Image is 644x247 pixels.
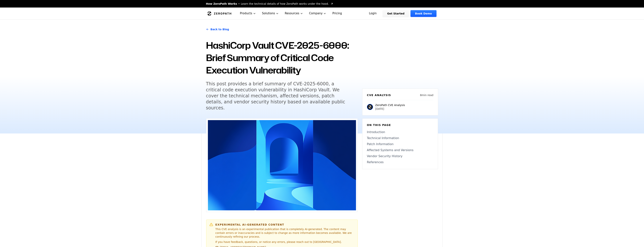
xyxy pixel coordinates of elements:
a: Introduction [367,130,433,134]
span: How ZeroPath Works [206,2,237,6]
img: HashiCorp Vault CVE-2025-6000: Brief Summary of Critical Code Execution Vulnerability [208,120,356,210]
button: Company [306,8,329,19]
p: ZeroPath CVE Analysis [375,103,405,107]
a: How ZeroPath WorksLearn the technical details of how ZeroPath works under the hood. [206,2,333,6]
a: Book Demo [410,10,436,17]
a: Pricing [329,8,345,19]
a: Get Started [383,10,409,17]
h6: CVE Analysis [367,93,391,97]
p: [DATE] [375,107,405,111]
a: Technical Information [367,136,433,140]
a: References [367,160,433,164]
button: Solutions [259,8,282,19]
h6: Experimental AI-Generated Content [215,223,355,227]
p: This CVE analysis is an experimental publication that is completely AI-generated. The content may... [215,227,355,239]
p: If you have feedback, questions, or notice any errors, please reach out to [GEOGRAPHIC_DATA]. [215,240,355,244]
a: Back to Blog [206,24,229,35]
img: ZeroPath CVE Analysis [367,104,373,110]
nav: Global [201,8,443,19]
h6: On this page [367,123,433,127]
span: Learn the technical details of how ZeroPath works under the hood. [241,2,329,6]
a: Patch Information [367,142,433,146]
h5: This post provides a brief summary of CVE-2025-6000, a critical code execution vulnerability in H... [206,81,351,111]
h1: HashiCorp Vault CVE-2025-6000: Brief Summary of Critical Code Execution Vulnerability [206,39,358,76]
button: Resources [282,8,306,19]
button: Products [237,8,259,19]
a: Affected Systems and Versions [367,148,433,152]
a: Login [364,10,381,17]
a: Vendor Security History [367,154,433,158]
p: 8 min read [420,93,433,97]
